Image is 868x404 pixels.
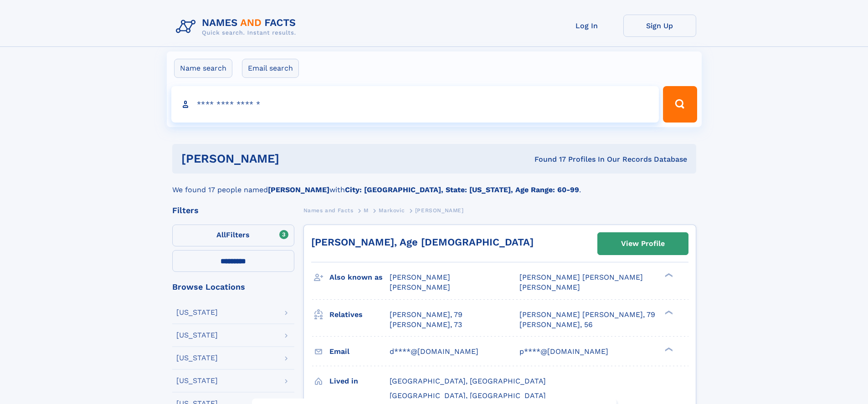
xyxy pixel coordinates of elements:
[663,346,673,352] div: ❯
[176,377,218,384] div: [US_STATE]
[519,320,593,330] a: [PERSON_NAME], 56
[172,15,303,39] img: Logo Names and Facts
[172,174,696,195] div: We found 17 people named with .
[311,236,534,248] a: [PERSON_NAME], Age [DEMOGRAPHIC_DATA]
[598,233,688,255] a: View Profile
[407,154,687,164] div: Found 17 Profiles In Our Records Database
[176,332,218,339] div: [US_STATE]
[181,153,407,164] h1: [PERSON_NAME]
[216,230,226,239] span: All
[329,270,390,285] h3: Also known as
[172,206,294,215] div: Filters
[390,273,450,281] span: [PERSON_NAME]
[390,283,450,291] span: [PERSON_NAME]
[329,344,390,359] h3: Email
[415,207,464,214] span: [PERSON_NAME]
[171,86,659,123] input: search input
[519,310,655,320] a: [PERSON_NAME] [PERSON_NAME], 79
[390,377,546,385] span: [GEOGRAPHIC_DATA], [GEOGRAPHIC_DATA]
[379,205,405,216] a: Markovic
[519,273,643,281] span: [PERSON_NAME] [PERSON_NAME]
[364,205,369,216] a: M
[550,15,623,37] a: Log In
[519,283,580,291] span: [PERSON_NAME]
[176,354,218,362] div: [US_STATE]
[623,15,696,37] a: Sign Up
[379,207,405,214] span: Markovic
[663,272,673,278] div: ❯
[390,320,462,330] a: [PERSON_NAME], 73
[172,225,294,246] label: Filters
[268,185,329,194] b: [PERSON_NAME]
[621,233,665,254] div: View Profile
[242,59,299,78] label: Email search
[390,391,546,400] span: [GEOGRAPHIC_DATA], [GEOGRAPHIC_DATA]
[172,283,294,291] div: Browse Locations
[345,185,579,194] b: City: [GEOGRAPHIC_DATA], State: [US_STATE], Age Range: 60-99
[329,373,390,389] h3: Lived in
[176,309,218,316] div: [US_STATE]
[663,309,673,315] div: ❯
[663,86,697,123] button: Search Button
[390,310,462,320] a: [PERSON_NAME], 79
[174,59,232,78] label: Name search
[364,207,369,214] span: M
[329,307,390,322] h3: Relatives
[303,205,354,216] a: Names and Facts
